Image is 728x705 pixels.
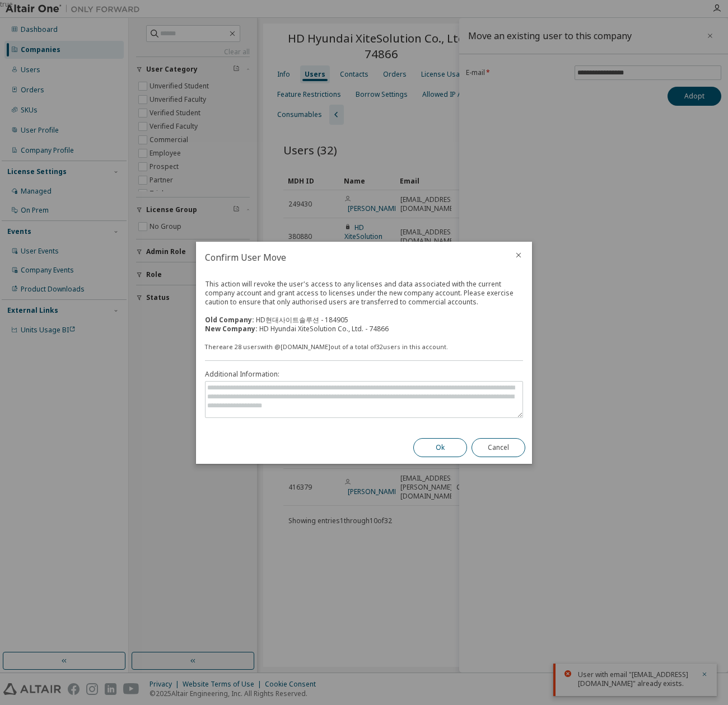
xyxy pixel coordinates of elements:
[205,280,523,333] div: This action will revoke the user's access to any licenses and data associated with the current co...
[205,370,523,379] label: Additional Information:
[196,242,505,273] h2: Confirm User Move
[205,342,523,351] div: There are 28 users with @ [DOMAIN_NAME] out of a total of 32 users in this account.
[205,324,258,333] b: New Company:
[472,438,525,457] button: Cancel
[413,438,467,457] button: Ok
[205,315,254,325] b: Old Company:
[514,251,523,260] button: close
